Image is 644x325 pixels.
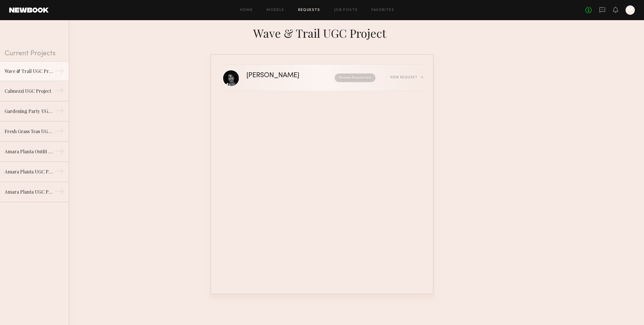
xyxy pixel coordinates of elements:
[5,188,55,195] div: Amara Planta UGC Project
[223,65,421,91] a: [PERSON_NAME]Review RequestedView Request
[55,106,64,118] div: →
[298,8,320,12] a: Requests
[371,8,394,12] a: Favorites
[55,86,64,97] div: →
[5,68,55,75] div: Wave & Trail UGC Project
[267,8,284,12] a: Models
[5,88,55,95] div: Calmezzi UGC Project
[5,168,55,175] div: Amara Planta UGC Project
[334,8,358,12] a: Job Posts
[55,66,64,78] div: →
[55,187,64,198] div: →
[55,146,64,158] div: →
[246,72,317,79] div: [PERSON_NAME]
[5,108,55,115] div: Gardening Party UGC Project
[55,167,64,178] div: →
[390,76,421,79] div: View Request
[626,5,635,15] a: M
[55,126,64,138] div: →
[5,148,55,155] div: Amara Planta Outfit UGC Project
[335,73,375,82] nb-request-status: Review Requested
[240,8,253,12] a: Home
[210,25,434,40] div: Wave & Trail UGC Project
[5,128,55,135] div: Fresh Grass Teas UGC Project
